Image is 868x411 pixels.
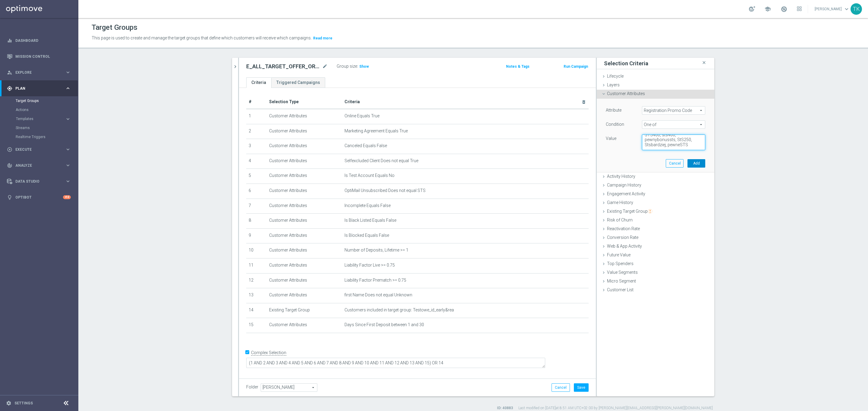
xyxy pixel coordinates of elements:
[607,287,634,292] span: Customer List
[267,139,342,154] td: Customer Attributes
[246,95,267,109] th: #
[267,288,342,303] td: Customer Attributes
[246,184,267,199] td: 6
[7,147,71,152] div: play_circle_outline Execute keyboard_arrow_right
[687,159,705,168] button: Add
[15,87,65,90] span: Plan
[344,143,387,148] span: Canceled Equals False
[814,5,851,14] a: [PERSON_NAME]keyboard_arrow_down
[607,200,633,205] span: Game History
[563,63,589,70] button: Run Campaign
[16,132,78,141] div: Realtime Triggers
[607,183,641,187] span: Campaign History
[7,70,71,75] div: person_search Explore keyboard_arrow_right
[65,178,71,184] i: keyboard_arrow_right
[607,191,645,196] span: Engagement Activity
[7,86,65,91] div: Plan
[246,243,267,258] td: 10
[7,38,12,43] i: equalizer
[322,63,328,70] i: mode_edit
[16,107,63,112] a: Actions
[65,147,71,152] i: keyboard_arrow_right
[497,406,513,411] label: ID: 40883
[7,147,65,152] div: Execute
[607,174,635,179] span: Activity History
[7,48,71,64] div: Mission Control
[606,136,616,141] label: Value
[65,162,71,168] i: keyboard_arrow_right
[344,113,379,119] span: Online Equals True
[267,243,342,258] td: Customer Attributes
[267,154,342,169] td: Customer Attributes
[92,23,137,32] h1: Target Groups
[851,3,862,15] div: TK
[7,163,12,168] i: track_changes
[7,70,65,75] div: Explore
[15,189,63,205] a: Optibot
[246,258,267,273] td: 11
[16,116,71,121] div: Templates keyboard_arrow_right
[7,32,71,48] div: Dashboard
[246,385,258,390] label: Folder
[246,169,267,184] td: 5
[246,77,271,88] a: Criteria
[344,99,360,104] span: Criteria
[344,278,406,283] span: Liability Factor Prematch >= 0.75
[7,179,71,184] button: Data Studio keyboard_arrow_right
[344,307,454,313] span: Customers included in target group: Testowe_id_early&rea
[607,209,652,214] span: Existing Target Group
[666,159,684,168] button: Cancel
[267,199,342,214] td: Customer Attributes
[246,109,267,124] td: 1
[15,148,65,151] span: Execute
[344,173,395,178] span: Is Test Account Equals No
[344,203,391,208] span: Incomplete Equals False
[16,96,78,105] div: Target Groups
[267,184,342,199] td: Customer Attributes
[7,86,71,91] button: gps_fixed Plan keyboard_arrow_right
[246,303,267,318] td: 14
[701,59,707,67] i: close
[337,64,357,69] label: Group size
[606,122,624,127] lable: Condition
[7,163,71,168] button: track_changes Analyze keyboard_arrow_right
[16,117,65,121] div: Templates
[607,244,642,249] span: Web & App Activity
[344,188,426,193] span: OptiMail Unsubscribed Does not equal STS
[7,38,71,43] button: equalizer Dashboard
[246,228,267,243] td: 9
[607,252,631,257] span: Future Value
[518,406,713,411] label: Last modified on [DATE] at 8:51 AM UTC+02:00 by [PERSON_NAME][EMAIL_ADDRESS][PERSON_NAME][DOMAIN_...
[15,32,71,48] a: Dashboard
[246,199,267,214] td: 7
[344,233,389,238] span: Is Blocked Equals False
[7,195,12,200] i: lightbulb
[246,124,267,139] td: 2
[267,109,342,124] td: Customer Attributes
[607,91,645,96] span: Customer Attributes
[16,123,78,132] div: Streams
[267,318,342,333] td: Customer Attributes
[15,164,65,167] span: Analyze
[267,95,342,109] th: Selection Type
[607,261,634,266] span: Top Spenders
[7,179,65,184] div: Data Studio
[65,70,71,75] i: keyboard_arrow_right
[16,117,59,121] span: Templates
[7,195,71,200] button: lightbulb Optibot +10
[16,125,63,130] a: Streams
[606,108,621,113] lable: Attribute
[16,98,63,103] a: Target Groups
[246,154,267,169] td: 4
[7,54,71,59] button: Mission Control
[246,318,267,333] td: 15
[65,116,71,122] i: keyboard_arrow_right
[607,226,640,231] span: Reactivation Rate
[607,82,620,87] span: Layers
[843,6,850,12] span: keyboard_arrow_down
